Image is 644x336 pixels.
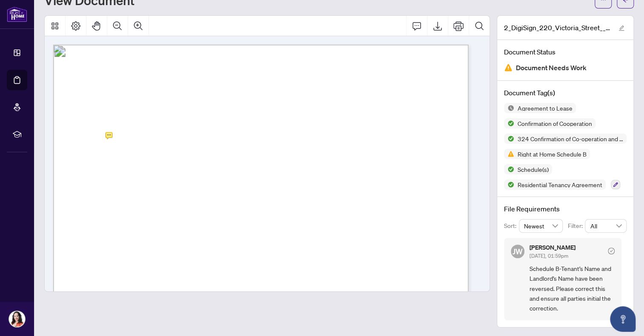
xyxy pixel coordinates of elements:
span: Schedule B-Tenant’s Name and Landlord’s Name have been reversed. Please correct this and ensure a... [530,264,615,313]
img: Status Icon [504,134,514,144]
img: Profile Icon [9,311,25,327]
span: Confirmation of Cooperation [514,120,595,126]
span: check-circle [608,248,615,254]
span: Right at Home Schedule B [514,151,590,157]
img: Document Status [504,63,512,72]
span: [DATE], 01:59pm [530,253,568,259]
h4: Document Tag(s) [504,88,627,98]
span: Residential Tenancy Agreement [514,182,606,188]
span: 324 Confirmation of Co-operation and Representation - Tenant/Landlord [514,136,627,142]
span: 2_DigiSign_220_Victoria_Street__1809_2025-09-11_11_00_40.pdf [504,23,610,33]
img: Status Icon [504,118,514,128]
img: Status Icon [504,179,514,190]
img: Status Icon [504,103,514,113]
span: Newest [524,219,558,232]
p: Filter: [568,221,585,231]
p: Sort: [504,221,519,231]
img: logo [7,6,27,22]
button: Open asap [610,306,635,332]
span: Document Needs Work [516,62,587,74]
span: JW [512,245,523,257]
h4: File Requirements [504,204,627,214]
img: Status Icon [504,164,514,174]
span: All [590,219,621,232]
span: Agreement to Lease [514,105,576,111]
h4: Document Status [504,47,627,57]
h5: [PERSON_NAME] [530,245,575,251]
span: edit [618,25,624,31]
span: Schedule(s) [514,166,552,172]
img: Status Icon [504,149,514,159]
